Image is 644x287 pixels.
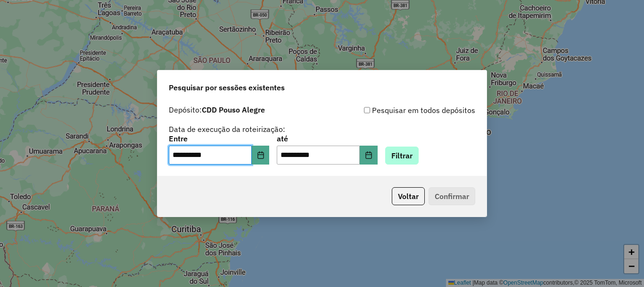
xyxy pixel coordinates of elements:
label: Data de execução da roteirização: [169,123,285,135]
button: Filtrar [385,147,419,165]
span: Pesquisar por sessões existentes [169,82,285,93]
label: Entre [169,133,269,144]
strong: CDD Pouso Alegre [202,105,265,114]
label: até [277,133,377,144]
button: Choose Date [360,146,378,165]
button: Voltar [392,187,425,205]
label: Depósito: [169,104,265,115]
button: Choose Date [252,146,270,165]
div: Pesquisar em todos depósitos [322,104,475,116]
